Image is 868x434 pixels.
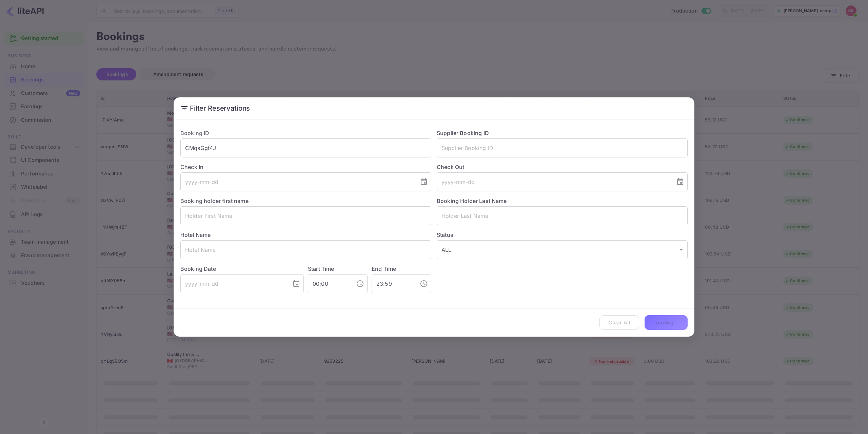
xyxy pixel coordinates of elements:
[673,175,687,189] button: Choose date
[180,231,211,238] label: Hotel Name
[353,277,367,290] button: Choose time, selected time is 12:00 AM
[437,172,671,191] input: yyyy-mm-dd
[372,265,396,272] label: End Time
[290,277,303,290] button: Choose date
[180,274,287,293] input: yyyy-mm-dd
[308,265,334,272] label: Start Time
[180,206,431,225] input: Holder First Name
[437,138,688,157] input: Supplier Booking ID
[437,231,688,239] label: Status
[372,274,414,293] input: hh:mm
[180,163,431,171] label: Check In
[417,277,431,290] button: Choose time, selected time is 11:59 PM
[180,172,414,191] input: yyyy-mm-dd
[437,163,688,171] label: Check Out
[308,274,351,293] input: hh:mm
[174,97,694,119] h2: Filter Reservations
[437,197,507,204] label: Booking Holder Last Name
[180,138,431,157] input: Booking ID
[180,130,210,136] label: Booking ID
[180,197,249,204] label: Booking holder first name
[417,175,431,189] button: Choose date
[437,240,688,259] div: ALL
[180,265,304,273] label: Booking Date
[437,130,489,136] label: Supplier Booking ID
[437,206,688,225] input: Holder Last Name
[180,240,431,259] input: Hotel Name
